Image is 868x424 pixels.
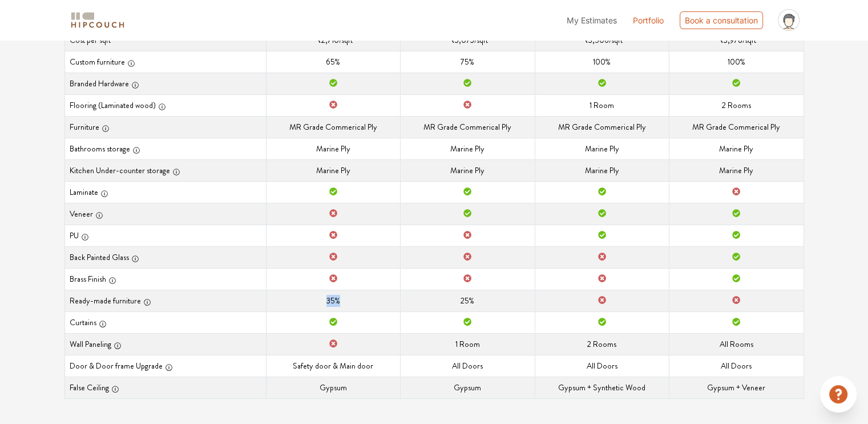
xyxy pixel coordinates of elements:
th: Bathrooms storage [64,138,266,159]
td: /sqft [535,29,669,51]
td: MR Grade Commerical Ply [401,116,535,138]
td: 1 Room [401,333,535,355]
td: 75% [401,51,535,73]
img: logo-horizontal.svg [69,10,126,30]
td: Marine Ply [401,159,535,181]
th: Furniture [64,116,266,138]
span: My Estimates [567,15,617,25]
th: Laminate [64,181,266,203]
th: Ready-made furniture [64,290,266,311]
div: Book a consultation [680,11,763,29]
td: 100% [535,51,669,73]
td: All Doors [401,355,535,377]
th: Curtains [64,311,266,333]
td: 25% [401,290,535,311]
th: Kitchen Under-counter storage [64,159,266,181]
td: Marine Ply [401,138,535,159]
th: Back Painted Glass [64,246,266,268]
td: MR Grade Commerical Ply [535,116,669,138]
td: /sqft [401,29,535,51]
td: All Doors [535,355,669,377]
td: All Rooms [669,333,804,355]
span: ₹2,710 [316,34,339,46]
td: Gypsum [401,377,535,398]
td: Marine Ply [535,159,669,181]
span: ₹3,978 [718,34,742,46]
th: Cost per sqft [64,29,266,51]
a: Portfolio [633,14,664,26]
td: Safety door & Main door [266,355,400,377]
td: Marine Ply [669,138,804,159]
th: False Ceiling [64,377,266,398]
td: 100% [669,51,804,73]
td: Gypsum [266,377,400,398]
td: Gypsum + Synthetic Wood [535,377,669,398]
td: Marine Ply [266,138,400,159]
th: Custom furniture [64,51,266,73]
span: logo-horizontal.svg [69,7,126,33]
td: Marine Ply [535,138,669,159]
td: 1 Room [535,94,669,116]
td: All Doors [669,355,804,377]
td: MR Grade Commerical Ply [266,116,400,138]
th: Branded Hardware [64,73,266,94]
th: Door & Door frame Upgrade [64,355,266,377]
td: 35% [266,290,400,311]
td: 2 Rooms [669,94,804,116]
th: Brass Finish [64,268,266,290]
th: PU [64,225,266,246]
th: Wall Paneling [64,333,266,355]
td: Marine Ply [266,159,400,181]
th: Veneer [64,203,266,225]
td: /sqft [669,29,804,51]
td: Gypsum + Veneer [669,377,804,398]
td: MR Grade Commerical Ply [669,116,804,138]
td: Marine Ply [669,159,804,181]
td: /sqft [266,29,400,51]
th: Flooring (Laminated wood) [64,94,266,116]
td: 65% [266,51,400,73]
span: ₹3,506 [583,34,609,46]
span: ₹3,073 [450,34,474,46]
td: 2 Rooms [535,333,669,355]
